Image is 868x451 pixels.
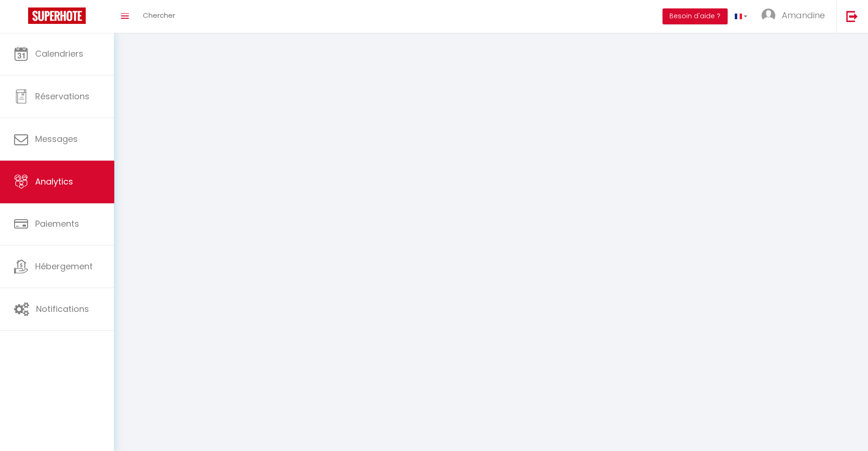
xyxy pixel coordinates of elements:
[35,133,78,145] span: Messages
[35,48,83,59] span: Calendriers
[35,260,93,272] span: Hébergement
[846,10,858,22] img: logout
[28,7,86,24] img: Super Booking
[35,176,73,187] span: Analytics
[781,9,824,21] span: Amandine
[35,218,79,229] span: Paiements
[761,8,775,22] img: ...
[35,90,89,102] span: Réservations
[662,8,727,24] button: Besoin d'aide ?
[36,303,89,315] span: Notifications
[143,10,175,20] span: Chercher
